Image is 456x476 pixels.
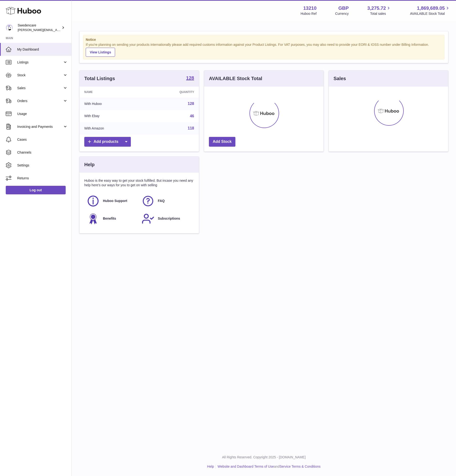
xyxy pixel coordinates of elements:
[301,11,317,16] div: Huboo Ref
[145,87,199,98] th: Quantity
[17,47,68,52] span: My Dashboard
[80,98,145,110] td: With Huboo
[80,122,145,135] td: With Amazon
[18,23,61,32] div: Swedencare
[17,124,63,129] span: Invoicing and Payments
[17,73,63,78] span: Stock
[17,137,68,142] span: Cases
[84,178,194,187] p: Huboo is the easy way to get your stock fulfilled. But incase you need any help here's our ways f...
[216,464,320,469] li: and
[17,112,68,116] span: Usage
[80,87,145,98] th: Name
[18,28,121,32] span: [PERSON_NAME][EMAIL_ADDRESS][PERSON_NAME][DOMAIN_NAME]
[84,137,131,147] a: Add products
[370,11,391,16] span: Total sales
[17,176,68,181] span: Returns
[17,86,63,90] span: Sales
[367,5,386,11] span: 3,275.72
[75,455,452,460] p: All Rights Reserved. Copyright 2025 - [DOMAIN_NAME]
[338,5,349,11] strong: GBP
[158,216,180,221] span: Subscriptions
[217,465,274,468] a: Website and Dashboard Terms of Use
[188,102,194,106] a: 128
[303,5,317,11] strong: 13210
[142,212,192,225] a: Subscriptions
[334,75,346,82] h3: Sales
[6,24,13,31] img: daniel.corbridge@swedencare.co.uk
[410,5,450,16] a: 1,869,689.05 AVAILABLE Stock Total
[84,75,115,82] h3: Total Listings
[417,5,445,11] span: 1,869,689.05
[103,199,127,203] span: Huboo Support
[186,76,194,81] a: 128
[186,76,194,80] strong: 128
[209,75,262,82] h3: AVAILABLE Stock Total
[86,37,442,42] strong: Notice
[142,195,192,207] a: FAQ
[158,199,165,203] span: FAQ
[188,126,194,130] a: 118
[103,216,116,221] span: Benefits
[17,99,63,103] span: Orders
[207,465,214,468] a: Help
[80,110,145,122] td: With Ebay
[84,161,95,168] h3: Help
[280,465,321,468] a: Service Terms & Conditions
[335,11,349,16] div: Currency
[209,137,235,147] a: Add Stock
[87,195,137,207] a: Huboo Support
[87,212,137,225] a: Benefits
[190,114,194,118] a: 46
[367,5,392,16] a: 3,275.72 Total sales
[86,48,115,57] a: View Listings
[17,60,63,65] span: Listings
[6,186,66,194] a: Log out
[410,11,450,16] span: AVAILABLE Stock Total
[17,163,68,168] span: Settings
[86,42,442,57] div: If you're planning on sending your products internationally please add required customs informati...
[17,150,68,155] span: Channels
